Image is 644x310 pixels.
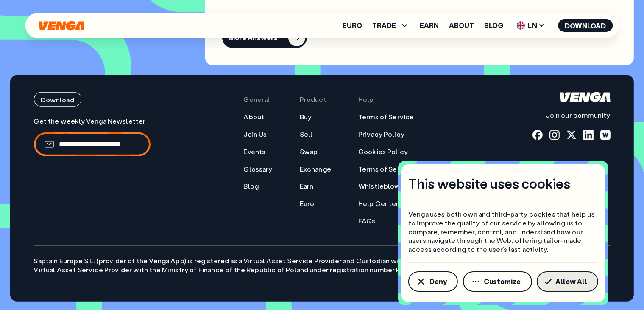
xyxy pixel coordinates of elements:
button: Deny [408,271,458,292]
a: Swap [300,147,318,156]
h4: This website uses cookies [408,175,570,192]
a: Download [34,92,151,107]
svg: Home [560,92,611,102]
a: Buy [300,113,312,121]
button: Download [34,92,81,107]
a: warpcast [600,130,611,140]
a: Sell [300,130,313,139]
p: Venga uses both own and third-party cookies that help us to improve the quality of our service by... [408,210,598,254]
a: Events [243,147,265,156]
a: Glossary [243,165,272,174]
a: Euro [300,199,315,208]
span: TRADE [373,22,396,29]
a: Whistleblowing Channel [358,182,439,191]
a: Blog [243,182,259,191]
p: Get the weekly Venga Newsletter [34,117,151,126]
img: flag-uk [517,21,525,30]
a: Earn [420,22,439,29]
a: About [449,22,474,29]
span: Deny [429,278,447,285]
span: TRADE [373,20,410,31]
a: About [243,113,264,121]
button: Allow All [537,271,598,292]
span: Help [358,95,374,104]
a: linkedin [583,130,594,140]
span: Allow All [555,278,587,285]
span: Product [300,95,326,104]
svg: Home [38,21,86,31]
a: Exchange [300,165,331,174]
a: Terms of Service (Earn) [358,165,434,174]
a: Euro [343,22,362,29]
span: Customize [484,278,521,285]
button: Customize [463,271,532,292]
a: Join Us [243,130,267,139]
button: Download [558,19,613,32]
p: Join our community [532,111,611,120]
a: x [566,130,577,140]
a: fb [532,130,543,140]
p: Saptain Europe S.L. (provider of the Venga App) is registered as a Virtual Asset Service Provider... [34,246,611,274]
span: General [243,95,270,104]
span: EN [514,19,548,32]
a: Privacy Policy [358,130,404,139]
a: Cookies Policy [358,147,408,156]
a: Blog [485,22,504,29]
a: FAQs [358,217,376,225]
a: Terms of Service [358,113,414,121]
a: Earn [300,182,314,191]
a: Help Center [358,199,399,208]
a: instagram [549,130,560,140]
